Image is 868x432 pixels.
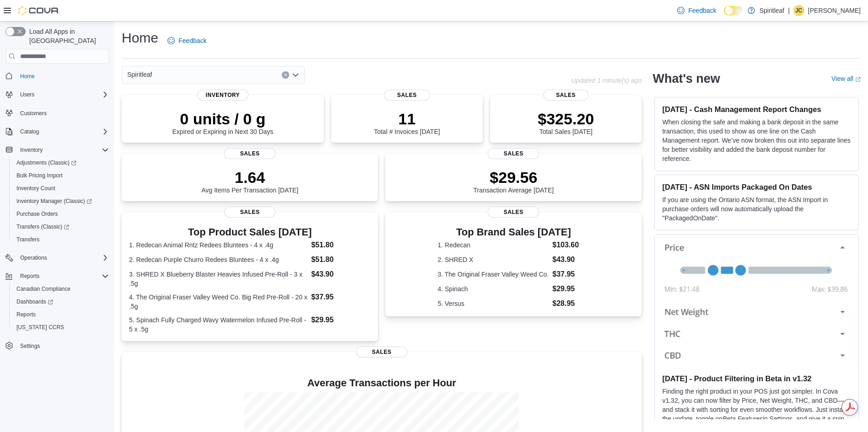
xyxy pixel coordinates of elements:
span: Reports [20,272,39,280]
button: Bulk Pricing Import [9,169,113,182]
dt: 1. Redecan Animal Rntz Redees Bluntees - 4 x .4g [129,240,307,250]
a: Dashboards [13,296,57,307]
a: Canadian Compliance [13,283,74,294]
span: Operations [20,254,47,261]
p: Updated 1 minute(s) ago [571,77,642,84]
button: Home [2,69,113,82]
dt: 1. Redecan [437,240,549,250]
span: Inventory Count [16,185,55,192]
a: Purchase Orders [13,208,62,219]
button: Catalog [2,125,113,138]
span: Users [20,91,34,98]
span: Inventory Count [13,183,109,194]
span: JC [796,5,803,16]
span: Catalog [20,128,39,135]
button: Inventory [2,144,113,156]
a: Transfers [13,234,43,245]
span: Reports [16,311,36,318]
button: Reports [16,271,43,282]
span: Inventory Manager (Classic) [16,197,92,205]
button: Clear input [282,71,289,79]
a: Transfers (Classic) [13,221,73,232]
a: Feedback [164,32,210,50]
a: Inventory Manager (Classic) [13,196,96,207]
dt: 3. The Original Fraser Valley Weed Co. [437,270,549,279]
span: Sales [543,90,588,101]
div: Jim C [793,5,804,16]
dt: 5. Spinach Fully Charged Wavy Watermelon Infused Pre-Roll - 5 x .5g [129,315,307,334]
dd: $28.95 [552,298,589,309]
span: Catalog [16,126,109,137]
span: Canadian Compliance [16,285,70,293]
span: Sales [384,90,430,101]
dt: 3. SHRED X Blueberry Blaster Heavies Infused Pre-Roll - 3 x .5g [129,270,307,288]
span: Transfers [16,236,39,243]
p: Spiritleaf [760,5,784,16]
a: Bulk Pricing Import [13,170,66,181]
span: Home [20,73,35,80]
span: Dashboards [16,298,53,305]
dt: 2. SHRED X [437,255,549,264]
button: Settings [2,339,113,352]
img: Cova [18,6,59,15]
dd: $43.90 [552,254,589,265]
span: Adjustments (Classic) [13,157,109,168]
button: Canadian Compliance [9,283,113,295]
div: Avg Items Per Transaction [DATE] [201,168,298,194]
dt: 4. The Original Fraser Valley Weed Co. Big Red Pre-Roll - 20 x .5g [129,293,307,311]
span: Feedback [688,6,716,15]
button: Users [2,88,113,101]
span: Users [16,89,109,100]
span: Inventory Manager (Classic) [13,196,109,207]
dd: $51.80 [311,240,371,251]
span: Reports [13,309,109,320]
h3: Top Product Sales [DATE] [129,227,371,238]
h2: What's new [652,71,720,86]
p: $29.56 [474,168,554,187]
button: Inventory Count [9,182,113,195]
div: Transaction Average [DATE] [474,168,554,194]
span: Feedback [178,36,206,45]
h3: Top Brand Sales [DATE] [437,227,589,238]
span: Dashboards [13,296,109,307]
p: When closing the safe and making a bank deposit in the same transaction, this used to show as one... [662,117,851,163]
a: [US_STATE] CCRS [13,322,68,333]
div: Expired or Expiring in Next 30 Days [172,110,273,135]
span: Sales [356,347,407,357]
dd: $37.95 [552,269,589,280]
button: Transfers [9,233,113,246]
button: Purchase Orders [9,208,113,220]
span: [US_STATE] CCRS [16,324,64,331]
button: Reports [9,308,113,321]
button: Catalog [16,126,43,137]
p: 0 units / 0 g [172,110,273,128]
span: Settings [16,340,109,352]
button: Operations [16,252,51,263]
dd: $103.60 [552,240,589,251]
span: Reports [16,271,109,282]
svg: External link [855,77,861,82]
div: Total Sales [DATE] [538,110,594,135]
a: Transfers (Classic) [9,220,113,233]
p: If you are using the Ontario ASN format, the ASN Import in purchase orders will now automatically... [662,195,851,223]
span: Sales [488,207,539,218]
a: Feedback [674,1,720,20]
dt: 2. Redecan Purple Churro Redees Bluntees - 4 x .4g [129,255,307,264]
span: Settings [20,342,40,350]
span: Purchase Orders [16,210,58,218]
a: View allExternal link [831,75,861,82]
span: Spiritleaf [127,69,152,80]
dd: $37.95 [311,292,371,303]
span: Bulk Pricing Import [13,170,109,181]
p: $325.20 [538,110,594,128]
span: Transfers [13,234,109,245]
em: Beta Features [722,415,763,422]
button: Customers [2,107,113,120]
span: Inventory [20,146,43,154]
button: Open list of options [292,71,299,79]
span: Adjustments (Classic) [16,159,76,166]
p: 1.64 [201,168,298,187]
dt: 5. Versus [437,299,549,308]
dd: $51.80 [311,254,371,265]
